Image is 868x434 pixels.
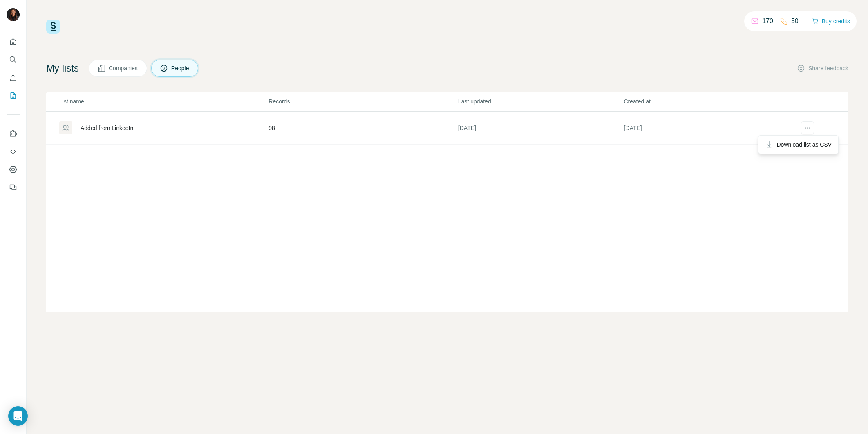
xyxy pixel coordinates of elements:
button: Buy credits [812,16,850,27]
div: Added from LinkedIn [81,124,133,132]
button: actions [801,121,814,134]
p: 50 [791,16,799,26]
button: Feedback [7,180,20,195]
img: Avatar [7,8,20,21]
button: Enrich CSV [7,70,20,85]
p: List name [59,97,268,105]
td: 98 [268,112,458,145]
p: Records [268,97,457,105]
button: Share feedback [797,64,848,72]
p: Last updated [458,97,623,105]
span: Download list as CSV [776,141,832,149]
button: Dashboard [7,162,20,177]
button: My lists [7,88,20,103]
p: Created at [624,97,789,105]
h4: My lists [46,62,79,75]
p: 170 [762,16,773,26]
button: Search [7,52,20,67]
span: People [171,64,190,72]
button: Use Surfe on LinkedIn [7,126,20,141]
button: Quick start [7,34,20,49]
td: [DATE] [458,112,624,145]
div: Open Intercom Messenger [8,406,28,426]
td: [DATE] [623,112,789,145]
button: Use Surfe API [7,144,20,159]
img: Surfe Logo [46,20,60,34]
span: Companies [109,64,139,72]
